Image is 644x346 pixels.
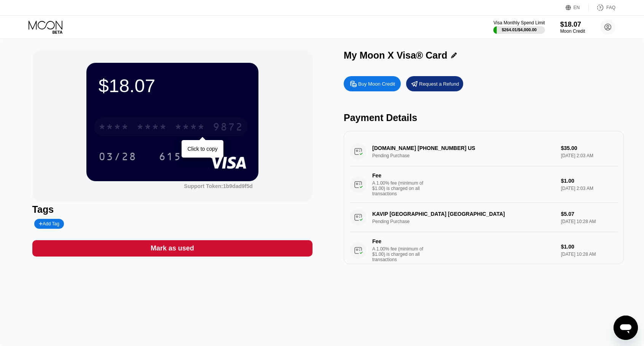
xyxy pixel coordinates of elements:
[560,21,585,34] div: $18.07Moon Credit
[606,5,615,10] div: FAQ
[493,20,545,26] div: Visa Monthly Spend Limit
[614,316,638,340] iframe: 启动消息传送窗口的按钮
[213,122,243,134] div: 9872
[502,27,537,32] div: $264.01 / $4,000.00
[372,238,426,244] div: Fee
[561,186,618,191] div: [DATE] 2:03 AM
[372,172,426,179] div: Fee
[344,112,624,123] div: Payment Details
[32,204,312,215] div: Tags
[406,76,463,91] div: Request a Refund
[184,183,253,189] div: Support Token: 1b9dad9f5d
[566,4,589,11] div: EN
[153,147,187,166] div: 615
[560,21,585,29] div: $18.07
[493,20,545,34] div: Visa Monthly Spend Limit$264.01/$4,000.00
[561,178,618,184] div: $1.00
[419,81,459,87] div: Request a Refund
[358,81,395,87] div: Buy Moon Credit
[93,147,142,166] div: 03/28
[187,146,217,152] div: Click to copy
[99,75,246,96] div: $18.07
[99,151,137,164] div: 03/28
[184,183,253,189] div: Support Token:1b9dad9f5d
[561,244,618,250] div: $1.00
[561,252,618,257] div: [DATE] 10:28 AM
[350,166,618,203] div: FeeA 1.00% fee (minimum of $1.00) is charged on all transactions$1.00[DATE] 2:03 AM
[34,219,64,229] div: Add Tag
[372,246,429,262] div: A 1.00% fee (minimum of $1.00) is charged on all transactions
[344,76,401,91] div: Buy Moon Credit
[372,180,429,196] div: A 1.00% fee (minimum of $1.00) is charged on all transactions
[344,50,447,61] div: My Moon X Visa® Card
[151,244,194,253] div: Mark as used
[39,221,59,226] div: Add Tag
[159,151,182,164] div: 615
[32,240,312,257] div: Mark as used
[350,232,618,269] div: FeeA 1.00% fee (minimum of $1.00) is charged on all transactions$1.00[DATE] 10:28 AM
[574,5,580,10] div: EN
[560,29,585,34] div: Moon Credit
[589,4,615,11] div: FAQ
